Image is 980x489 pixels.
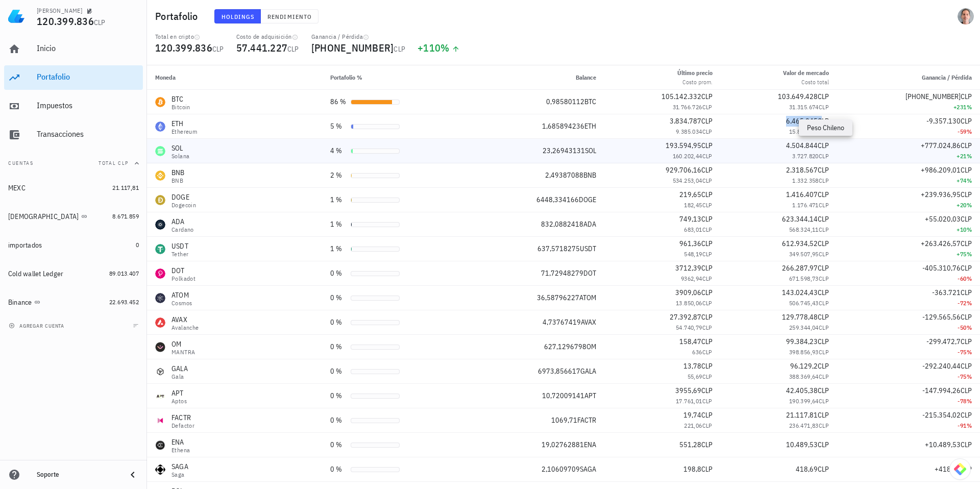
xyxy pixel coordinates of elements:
span: % [967,373,972,380]
span: CLP [819,201,829,209]
span: 22.693.452 [109,298,139,306]
span: CLP [961,337,972,346]
span: 568.324,11 [789,226,819,233]
span: % [967,299,972,307]
div: Inicio [37,43,139,53]
span: 548,19 [684,250,702,258]
span: CLP [961,116,972,126]
span: CLP [961,288,972,297]
span: CLP [961,361,972,371]
span: Rendimiento [267,13,312,20]
div: USDT [171,241,188,251]
div: SOL-icon [155,146,165,156]
span: CLP [819,128,829,135]
span: 398.856,93 [789,348,819,356]
div: Portafolio [37,72,139,82]
span: Holdings [221,13,255,20]
span: 8.671.859 [112,212,139,220]
span: CLP [819,275,829,282]
span: 506.745,43 [789,299,819,307]
span: 42.405,38 [786,386,818,395]
span: 190.399,64 [789,397,819,405]
span: 13,78 [683,361,701,371]
div: Valor de mercado [783,68,829,78]
span: SOL [585,146,596,155]
div: +231 [845,102,972,112]
span: 1069,71 [551,415,577,425]
button: Rendimiento [261,9,318,23]
span: 2,49387088 [545,170,583,180]
span: CLP [701,116,713,126]
span: +239.936,95 [921,190,961,199]
span: 637,5718275 [537,244,580,253]
a: importados 0 [4,233,143,257]
span: 99.384,23 [786,337,818,346]
span: agregar cuenta [11,323,64,329]
div: SOL [171,143,189,153]
span: DOT [583,268,596,278]
span: 551,28 [679,440,701,449]
div: BTC-icon [155,97,165,107]
span: 21.117,81 [786,410,818,420]
span: BNB [583,170,596,180]
button: CuentasTotal CLP [4,151,143,176]
div: -75 [845,372,972,382]
span: 31.315.674 [789,103,819,111]
span: CLP [961,263,972,273]
span: 2,10609709 [542,464,580,474]
div: -75 [845,347,972,357]
span: 0 [136,241,139,249]
span: -292.240,44 [922,361,961,371]
span: 23,26943131 [543,146,585,155]
span: CLP [702,201,713,209]
span: CLP [701,337,713,346]
div: ETH-icon [155,121,165,132]
div: +74 [845,176,972,186]
button: Holdings [214,9,261,23]
span: % [967,250,972,258]
div: +75 [845,249,972,259]
div: Cosmos [171,300,192,306]
span: 961,36 [679,239,701,248]
div: [PERSON_NAME] [37,7,82,15]
span: CLP [701,141,713,150]
span: 6973,856617 [538,366,580,376]
div: AVAX-icon [155,317,165,328]
span: CLP [961,214,972,224]
div: DOT-icon [155,268,165,279]
span: AVAX [581,317,596,327]
span: CLP [961,141,972,150]
div: importados [8,241,42,250]
span: ETH [584,121,596,131]
div: DOGE-icon [155,195,165,205]
span: 120.399.836 [155,41,212,55]
div: 0 % [330,341,347,352]
span: OM [586,342,596,351]
th: Balance: Sin ordenar. Pulse para ordenar de forma ascendente. [470,65,604,90]
span: -215.354,02 [922,410,961,420]
span: 54.740,79 [676,324,702,331]
span: 9362,94 [681,275,702,282]
span: CLP [702,324,713,331]
span: 3909,06 [675,288,701,297]
a: Inicio [4,37,143,61]
span: 19,02762881 [542,440,584,449]
span: CLP [702,299,713,307]
span: % [967,177,972,184]
span: CLP [702,177,713,184]
div: Dogecoin [171,202,196,208]
span: CLP [287,44,299,54]
span: 3955,69 [675,386,701,395]
div: 5 % [330,121,347,132]
span: Moneda [155,74,176,81]
span: CLP [818,288,829,297]
span: 1,685894236 [542,121,584,131]
span: 3712,39 [675,263,701,273]
span: 57.441.227 [236,41,288,55]
div: Cold wallet Ledger [8,270,64,278]
span: 143.024,43 [782,288,818,297]
div: ATOM-icon [155,293,165,303]
span: 89.013.407 [109,270,139,277]
span: CLP [702,275,713,282]
span: CLP [701,239,713,248]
